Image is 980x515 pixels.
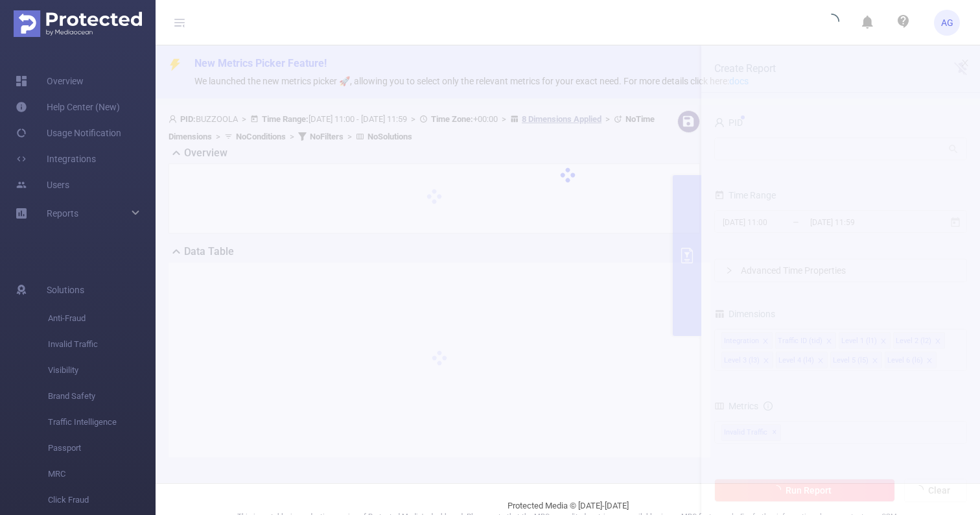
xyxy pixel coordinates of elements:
[48,331,156,357] span: Invalid Traffic
[48,487,156,513] span: Click Fraud
[16,172,69,198] a: Users
[47,277,84,303] span: Solutions
[16,146,96,172] a: Integrations
[47,208,78,219] span: Reports
[14,10,142,37] img: Protected Media
[16,68,84,94] a: Overview
[48,435,156,461] span: Passport
[48,305,156,331] span: Anti-Fraud
[16,120,121,146] a: Usage Notification
[824,14,839,32] i: icon: loading
[47,200,78,226] a: Reports
[48,383,156,409] span: Brand Safety
[941,10,953,36] span: AG
[48,461,156,487] span: MRC
[16,94,120,120] a: Help Center (New)
[48,409,156,435] span: Traffic Intelligence
[48,357,156,383] span: Visibility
